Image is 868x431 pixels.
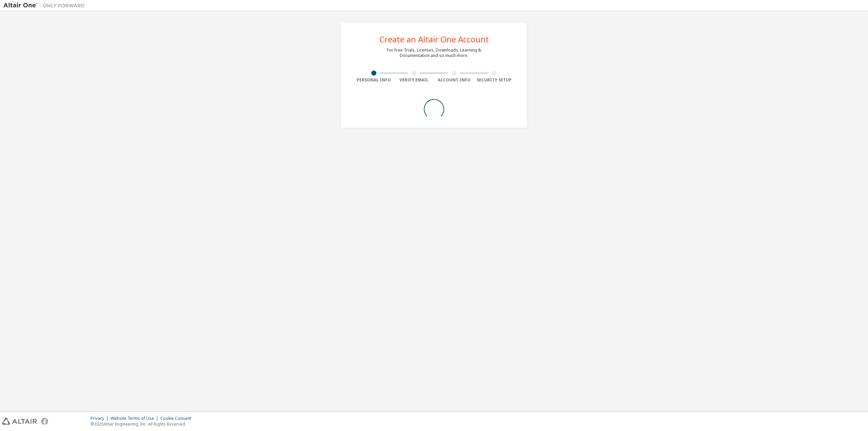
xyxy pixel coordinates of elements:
[394,77,434,83] div: Verify Email
[160,416,195,421] div: Cookie Consent
[111,416,160,421] div: Website Terms of Use
[91,421,195,427] p: © 2025 Altair Engineering, Inc. All Rights Reserved.
[354,77,394,83] div: Personal Info
[2,418,37,425] img: altair_logo.svg
[387,47,481,58] div: For Free Trials, Licenses, Downloads, Learning & Documentation and so much more.
[434,77,474,83] div: Account Info
[379,35,489,43] div: Create an Altair One Account
[41,418,48,425] img: facebook.svg
[474,77,515,83] div: Security Setup
[91,416,111,421] div: Privacy
[3,2,88,9] img: Altair One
